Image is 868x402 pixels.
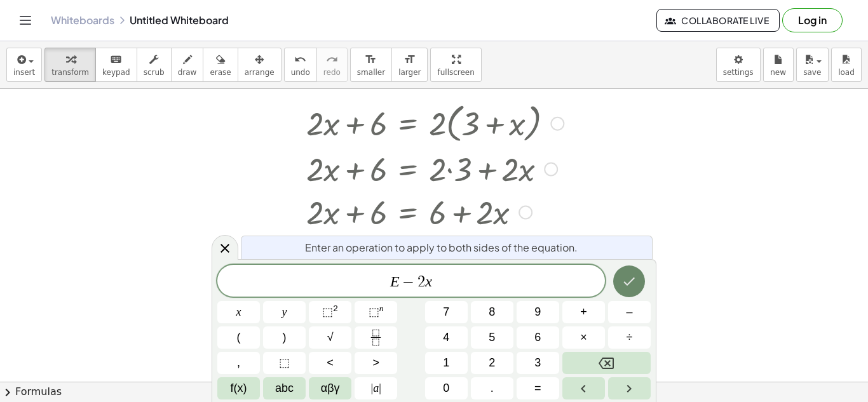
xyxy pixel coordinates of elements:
span: fullscreen [437,68,474,77]
span: – [626,304,632,321]
span: √ [327,329,334,346]
button: Divide [608,326,651,349]
button: keyboardkeypad [95,48,137,82]
span: a [371,380,381,397]
span: αβγ [321,380,340,397]
button: Square root [309,326,351,349]
button: Backspace [562,352,651,374]
span: ⬚ [322,305,333,318]
button: new [763,48,794,82]
span: 9 [534,304,541,321]
button: 5 [471,326,513,349]
button: , [217,352,260,374]
span: smaller [357,68,385,77]
button: undoundo [284,48,317,82]
button: Collaborate Live [656,9,780,32]
sup: 2 [333,304,338,313]
span: ) [283,329,287,346]
button: Times [562,326,605,349]
button: x [217,301,260,323]
button: Done [613,265,645,297]
span: arrange [245,68,275,77]
button: 8 [471,301,513,323]
button: draw [171,48,204,82]
button: Left arrow [562,377,605,399]
button: Toggle navigation [15,10,36,30]
span: × [580,329,587,346]
span: 4 [443,329,449,346]
button: arrange [238,48,281,82]
span: insert [13,68,35,77]
button: Greek alphabet [309,377,351,399]
button: ) [263,326,306,349]
button: Plus [562,301,605,323]
span: ÷ [627,329,633,346]
button: 9 [517,301,559,323]
button: 1 [425,352,468,374]
span: 2 [417,274,425,290]
button: Log in [782,8,843,32]
span: scrub [144,68,165,77]
sup: n [379,304,384,313]
button: 3 [517,352,559,374]
span: 6 [534,329,541,346]
var: x [425,273,432,290]
span: f(x) [231,380,247,397]
i: keyboard [110,52,122,67]
button: format_sizesmaller [350,48,392,82]
i: format_size [403,52,416,67]
button: Equals [517,377,559,399]
span: 0 [443,380,449,397]
span: new [770,68,786,77]
button: save [796,48,829,82]
span: settings [723,68,754,77]
button: insert [6,48,42,82]
span: | [379,382,381,394]
span: undo [291,68,310,77]
button: Fraction [355,326,397,349]
span: abc [275,380,294,397]
span: 2 [489,354,495,372]
button: ( [217,326,260,349]
span: ⬚ [279,354,290,372]
span: erase [210,68,231,77]
span: x [236,304,241,321]
span: load [838,68,855,77]
span: larger [398,68,421,77]
button: . [471,377,513,399]
span: Collaborate Live [667,15,769,26]
button: Placeholder [263,352,306,374]
span: keypad [102,68,130,77]
button: Right arrow [608,377,651,399]
button: y [263,301,306,323]
button: Minus [608,301,651,323]
i: redo [326,52,338,67]
button: 0 [425,377,468,399]
button: Alphabet [263,377,306,399]
i: undo [294,52,306,67]
button: Greater than [355,352,397,374]
span: save [803,68,821,77]
span: redo [323,68,341,77]
button: transform [44,48,96,82]
span: = [534,380,541,397]
span: > [372,354,379,372]
button: 6 [517,326,559,349]
button: erase [203,48,238,82]
button: Superscript [355,301,397,323]
button: Functions [217,377,260,399]
span: transform [51,68,89,77]
button: 4 [425,326,468,349]
span: , [237,354,240,372]
span: Enter an operation to apply to both sides of the equation. [305,240,578,255]
span: | [371,382,374,394]
var: E [390,273,400,290]
span: . [491,380,494,397]
span: < [327,354,334,372]
button: Less than [309,352,351,374]
a: Whiteboards [51,14,114,27]
span: 5 [489,329,495,346]
span: ( [237,329,241,346]
button: 2 [471,352,513,374]
span: draw [178,68,197,77]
